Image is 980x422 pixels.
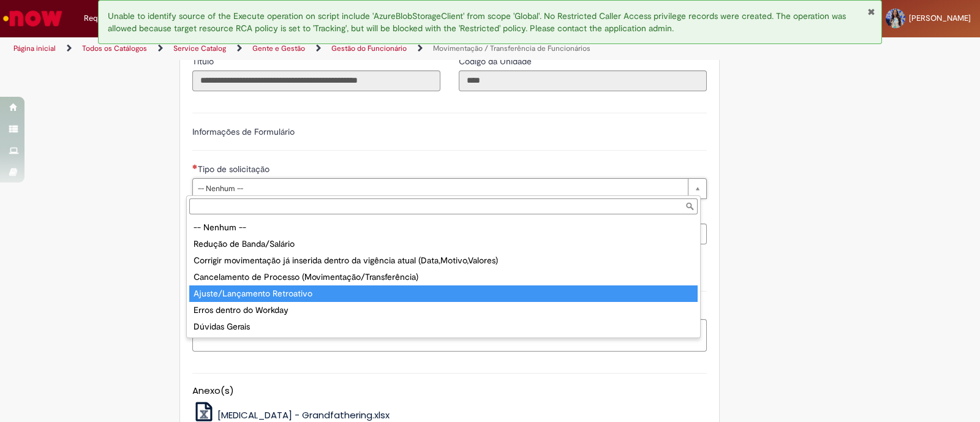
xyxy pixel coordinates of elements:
[187,217,700,337] ul: Tipo de solicitação
[189,269,698,285] div: Cancelamento de Processo (Movimentação/Transferência)
[189,219,698,236] div: -- Nenhum --
[189,252,698,269] div: Corrigir movimentação já inserida dentro da vigência atual (Data,Motivo,Valores)
[189,302,698,318] div: Erros dentro do Workday
[189,236,698,252] div: Redução de Banda/Salário
[189,318,698,335] div: Dúvidas Gerais
[189,285,698,302] div: Ajuste/Lançamento Retroativo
